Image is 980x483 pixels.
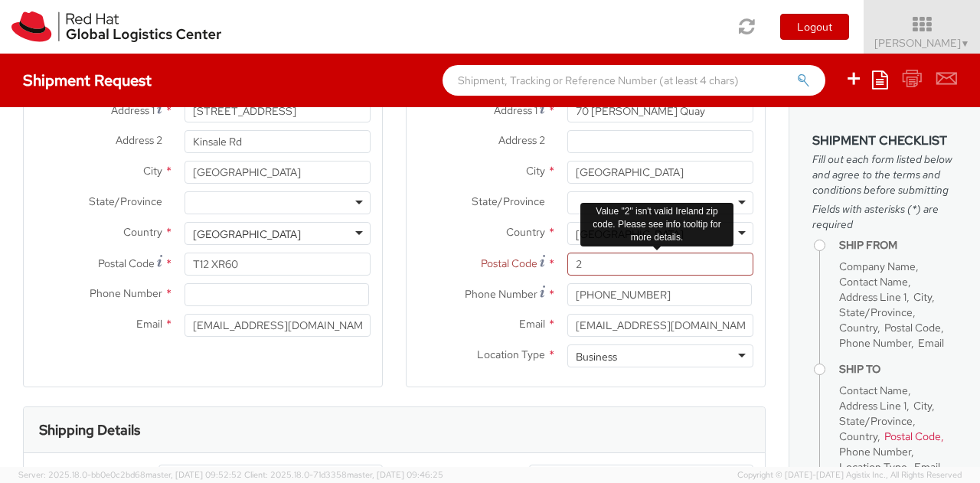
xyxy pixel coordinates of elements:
h4: Ship To [839,364,957,375]
span: master, [DATE] 09:46:25 [347,469,443,480]
span: Email [519,317,545,331]
div: [GEOGRAPHIC_DATA] [193,227,301,242]
button: Logout [780,14,849,40]
div: Business [576,349,617,364]
span: Country [839,321,877,335]
span: Address Line 1 [839,290,906,304]
span: Address 2 [498,133,545,147]
span: Postal Code [884,429,941,443]
span: City [526,164,545,178]
span: Address Line 1 [839,399,906,413]
span: Postal Code [98,256,155,270]
span: City [913,399,932,413]
span: Company Name [839,259,916,273]
span: Client: 2025.18.0-71d3358 [244,469,443,480]
span: City [143,164,162,178]
input: Shipment, Tracking or Reference Number (at least 4 chars) [443,65,825,96]
span: Country [506,225,545,239]
img: rh-logistics-00dfa346123c4ec078e1.svg [11,11,221,42]
span: State/Province [472,194,545,208]
span: Address 1 [111,103,155,117]
h4: Ship From [839,240,957,251]
span: ▼ [961,38,970,50]
span: Postal Code [481,256,537,270]
span: Phone Number [839,336,911,350]
span: State/Province [839,305,913,319]
h4: Shipment Request [23,72,152,89]
span: Country [123,225,162,239]
h3: Shipment Checklist [812,134,957,148]
span: Phone Number [839,445,911,459]
span: Location Type [839,460,907,474]
h3: Shipping Details [39,423,140,438]
span: Contact Name [839,383,908,397]
span: Address 1 [494,103,537,117]
span: [PERSON_NAME] [874,36,970,50]
span: master, [DATE] 09:52:52 [145,469,242,480]
span: State/Province [839,414,913,428]
span: Phone Number [465,287,537,301]
span: Location Type [477,348,545,361]
span: Phone Number [90,286,162,300]
div: [GEOGRAPHIC_DATA] [576,227,684,242]
span: Contact Name [839,275,908,289]
div: Value "2" isn't valid Ireland zip code. Please see info tooltip for more details. [580,203,733,246]
span: Fields with asterisks (*) are required [812,201,957,232]
span: Copyright © [DATE]-[DATE] Agistix Inc., All Rights Reserved [737,469,962,481]
span: Email [914,460,940,474]
span: Address 2 [116,133,162,147]
span: City [913,290,932,304]
span: Fill out each form listed below and agree to the terms and conditions before submitting [812,152,957,197]
span: Server: 2025.18.0-bb0e0c2bd68 [18,469,242,480]
span: State/Province [89,194,162,208]
span: Email [918,336,944,350]
span: Country [839,429,877,443]
span: Email [136,317,162,331]
span: Postal Code [884,321,941,335]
